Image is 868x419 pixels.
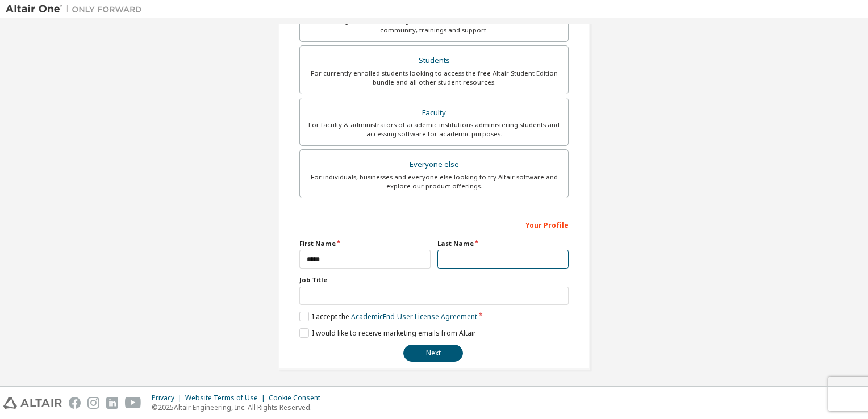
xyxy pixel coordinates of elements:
img: youtube.svg [125,397,141,409]
div: For existing customers looking to access software downloads, HPC resources, community, trainings ... [307,16,561,35]
img: instagram.svg [87,397,99,409]
div: Your Profile [299,215,569,233]
img: Altair One [6,3,148,15]
div: Privacy [152,393,185,403]
div: For faculty & administrators of academic institutions administering students and accessing softwa... [307,120,561,139]
div: For currently enrolled students looking to access the free Altair Student Edition bundle and all ... [307,69,561,87]
label: First Name [299,239,431,248]
label: Last Name [437,239,569,248]
div: Faculty [307,105,561,121]
img: facebook.svg [69,397,81,409]
label: I would like to receive marketing emails from Altair [299,328,476,338]
a: Academic End-User License Agreement [351,312,477,321]
img: linkedin.svg [106,397,118,409]
div: Students [307,53,561,69]
img: altair_logo.svg [3,397,62,409]
p: © 2025 Altair Engineering, Inc. All Rights Reserved. [152,403,327,412]
div: Cookie Consent [269,393,327,403]
button: Next [403,345,463,362]
div: Website Terms of Use [185,393,269,403]
div: Everyone else [307,157,561,173]
label: I accept the [299,312,477,321]
div: For individuals, businesses and everyone else looking to try Altair software and explore our prod... [307,173,561,191]
label: Job Title [299,275,569,284]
